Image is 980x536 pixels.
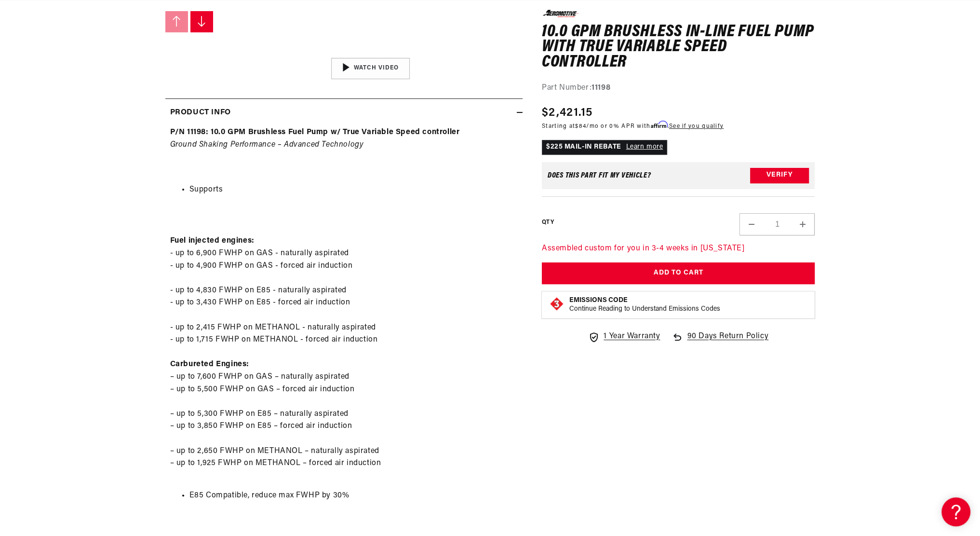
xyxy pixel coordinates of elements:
[542,219,554,227] label: QTY
[189,490,518,502] li: E85 Compatible, reduce max FWHP by 30%
[542,24,815,70] h1: 10.0 GPM Brushless In-Line Fuel Pump with True Variable Speed Controller
[569,304,720,313] p: Continue Reading to Understand Emissions Codes
[549,296,564,311] img: Emissions code
[542,82,815,95] div: Part Number:
[575,123,586,129] span: $84
[170,237,255,245] strong: Fuel injected engines:
[651,121,668,128] span: Affirm
[165,99,523,127] summary: Product Info
[165,11,188,32] button: Slide left
[170,107,231,119] h2: Product Info
[626,143,663,151] a: Learn more
[542,262,815,284] button: Add to Cart
[548,171,651,179] div: Does This part fit My vehicle?
[671,330,768,352] a: 90 Days Return Policy
[542,242,815,255] p: Assembled custom for you in 3-4 weeks in [US_STATE]
[170,210,518,482] p: - up to 6,900 FWHP on GAS - naturally aspirated - up to 4,900 FWHP on GAS - forced air induction ...
[588,330,660,343] a: 1 Year Warranty
[542,140,667,154] p: $225 MAIL-IN REBATE
[170,128,460,136] strong: P/N 11198: 10.0 GPM Brushless Fuel Pump w/ True Variable Speed controller
[569,296,720,313] button: Emissions CodeContinue Reading to Understand Emissions Codes
[170,141,364,149] em: Ground Shaking Performance – Advanced Technology
[669,123,724,129] a: See if you qualify - Learn more about Affirm Financing (opens in modal)
[542,121,724,130] p: Starting at /mo or 0% APR with .
[591,84,610,92] strong: 11198
[569,296,628,303] strong: Emissions Code
[542,104,593,121] span: $2,421.15
[687,330,768,352] span: 90 Days Return Policy
[189,184,518,196] li: Supports
[604,330,660,343] span: 1 Year Warranty
[190,11,214,32] button: Slide right
[750,167,809,183] button: Verify
[170,360,249,368] strong: Carbureted Engines:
